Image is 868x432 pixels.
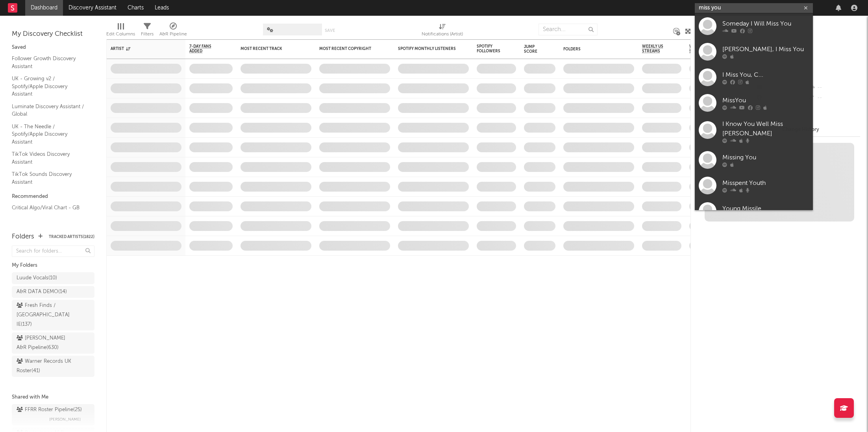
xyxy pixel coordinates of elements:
[106,30,135,39] div: Edit Columns
[539,24,598,35] input: Search...
[722,70,809,79] div: I Miss You, C...
[12,74,87,98] a: UK - Growing v2 / Spotify/Apple Discovery Assistant
[325,28,335,33] button: Save
[12,300,94,330] a: Fresh Finds / [GEOGRAPHIC_DATA] IE(137)
[695,3,813,13] input: Search for artists
[17,357,72,376] div: Warner Records UK Roster ( 41 )
[12,393,94,402] div: Shared with Me
[12,356,94,377] a: Warner Records UK Roster(41)
[695,13,813,39] a: Someday I Will Miss You
[12,246,94,257] input: Search for folders...
[12,261,94,270] div: My Folders
[49,235,94,239] button: Tracked Artists(1822)
[319,46,378,51] div: Most Recent Copyright
[106,20,135,42] div: Edit Columns
[695,65,813,90] a: I Miss You, C...
[17,273,57,283] div: Luude Vocals ( 10 )
[12,102,87,118] a: Luminate Discovery Assistant / Global
[695,90,813,116] a: MissYou
[12,404,94,425] a: FFRR Roster Pipeline(25)[PERSON_NAME]
[241,46,300,51] div: Most Recent Track
[695,147,813,173] a: Missing You
[12,192,94,201] div: Recommended
[808,83,860,93] div: --
[12,122,87,146] a: UK - The Needle / Spotify/Apple Discovery Assistant
[398,46,457,51] div: Spotify Monthly Listeners
[12,30,94,39] div: My Discovery Checklist
[642,44,670,54] span: Weekly US Streams
[17,405,82,415] div: FFRR Roster Pipeline ( 25 )
[17,301,72,329] div: Fresh Finds / [GEOGRAPHIC_DATA] IE ( 137 )
[722,153,809,162] div: Missing You
[12,150,87,166] a: TikTok Videos Discovery Assistant
[689,44,719,54] span: Weekly UK Streams
[563,47,622,52] div: Folders
[422,20,463,42] div: Notifications (Artist)
[695,173,813,198] a: Misspent Youth
[12,170,87,186] a: TikTok Sounds Discovery Assistant
[422,30,463,39] div: Notifications (Artist)
[524,44,544,54] div: Jump Score
[12,332,94,354] a: [PERSON_NAME] A&R Pipeline(630)
[722,120,809,138] div: I Know You Well Miss [PERSON_NAME]
[159,20,187,42] div: A&R Pipeline
[808,93,860,103] div: --
[12,203,87,212] a: Critical Algo/Viral Chart - GB
[695,198,813,224] a: Young Missile
[189,44,221,54] span: 7-Day Fans Added
[722,178,809,188] div: Misspent Youth
[12,54,87,70] a: Follower Growth Discovery Assistant
[12,286,94,298] a: A&R DATA DEMO(14)
[141,30,154,39] div: Filters
[141,20,154,42] div: Filters
[12,216,87,232] a: Spotify Track Velocity Chart / [GEOGRAPHIC_DATA]
[17,287,67,297] div: A&R DATA DEMO ( 14 )
[12,272,94,284] a: Luude Vocals(10)
[111,46,170,51] div: Artist
[12,43,94,52] div: Saved
[722,19,809,28] div: Someday I Will Miss You
[49,415,81,424] span: [PERSON_NAME]
[722,96,809,105] div: MissYou
[12,232,34,242] div: Folders
[695,116,813,147] a: I Know You Well Miss [PERSON_NAME]
[695,39,813,65] a: [PERSON_NAME], I Miss You
[722,44,809,54] div: [PERSON_NAME], I Miss You
[722,204,809,213] div: Young Missile
[159,30,187,39] div: A&R Pipeline
[17,334,72,353] div: [PERSON_NAME] A&R Pipeline ( 630 )
[477,44,504,54] div: Spotify Followers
